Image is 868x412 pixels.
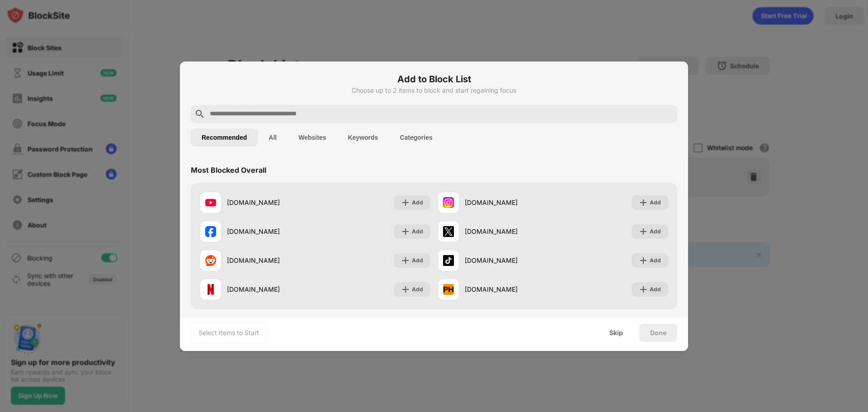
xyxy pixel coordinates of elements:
div: Add [412,285,423,294]
div: Skip [609,329,623,336]
img: favicons [205,255,216,266]
h6: Add to Block List [191,72,677,86]
div: Add [412,227,423,236]
div: Add [412,256,423,265]
button: Recommended [191,128,258,147]
div: [DOMAIN_NAME] [227,256,315,265]
button: Websites [288,128,337,147]
button: Categories [389,128,443,147]
img: favicons [443,284,454,295]
div: [DOMAIN_NAME] [465,198,553,207]
div: Add [650,285,661,294]
div: Select Items to Start [198,328,259,337]
div: Add [412,198,423,207]
div: [DOMAIN_NAME] [227,227,315,236]
div: Choose up to 2 items to block and start regaining focus [191,87,677,94]
div: Most Blocked Overall [191,166,266,175]
img: favicons [443,197,454,208]
img: favicons [205,226,216,237]
img: favicons [443,255,454,266]
button: All [258,128,288,147]
div: Add [650,227,661,236]
div: Add [650,198,661,207]
div: Done [650,329,666,336]
div: Add [650,256,661,265]
div: [DOMAIN_NAME] [465,256,553,265]
img: search.svg [194,109,205,119]
div: [DOMAIN_NAME] [465,284,553,294]
button: Keywords [337,128,389,147]
div: [DOMAIN_NAME] [227,284,315,294]
div: [DOMAIN_NAME] [465,227,553,236]
div: [DOMAIN_NAME] [227,198,315,207]
img: favicons [443,226,454,237]
img: favicons [205,284,216,295]
img: favicons [205,197,216,208]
